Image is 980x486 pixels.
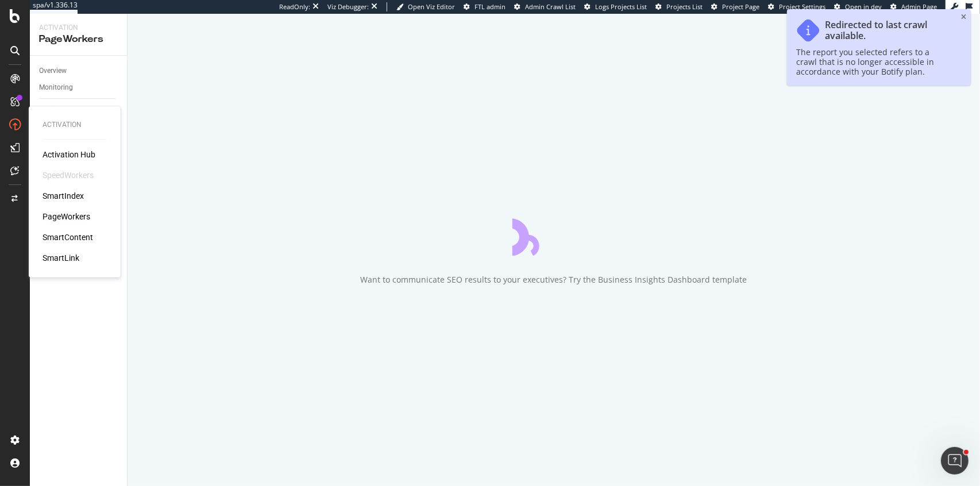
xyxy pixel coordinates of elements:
[890,2,937,11] a: Admin Page
[327,2,369,11] div: Viz Debugger:
[361,274,747,286] div: Want to communicate SEO results to your executives? Try the Business Insights Dashboard template
[43,211,90,222] a: PageWorkers
[845,2,882,11] span: Open in dev
[711,2,759,11] a: Project Page
[396,2,455,11] a: Open Viz Editor
[39,65,119,77] a: Overview
[39,103,64,115] div: Settings
[43,190,84,202] a: SmartIndex
[39,82,119,94] a: Monitoring
[768,2,825,11] a: Project Settings
[825,20,950,41] div: Redirected to last crawl available.
[39,33,118,46] div: PageWorkers
[666,2,703,11] span: Projects List
[834,2,882,11] a: Open in dev
[39,23,118,33] div: Activation
[474,2,506,11] span: FTL admin
[39,82,73,94] div: Monitoring
[43,252,79,264] a: SmartLink
[722,2,759,11] span: Project Page
[655,2,703,11] a: Projects List
[464,2,506,11] a: FTL admin
[39,103,119,115] a: Settings
[901,2,937,11] span: Admin Page
[408,2,455,11] span: Open Viz Editor
[43,149,95,160] a: Activation Hub
[514,2,576,11] a: Admin Crawl List
[279,2,310,11] div: ReadOnly:
[584,2,647,11] a: Logs Projects List
[779,2,825,11] span: Project Settings
[961,14,966,21] div: close toast
[43,169,94,181] div: SpeedWorkers
[43,120,107,130] div: Activation
[595,2,647,11] span: Logs Projects List
[941,447,969,475] iframe: Intercom live chat
[43,232,93,243] a: SmartContent
[525,2,576,11] span: Admin Crawl List
[39,65,67,77] div: Overview
[512,214,595,256] div: animation
[796,47,950,76] div: The report you selected refers to a crawl that is no longer accessible in accordance with your Bo...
